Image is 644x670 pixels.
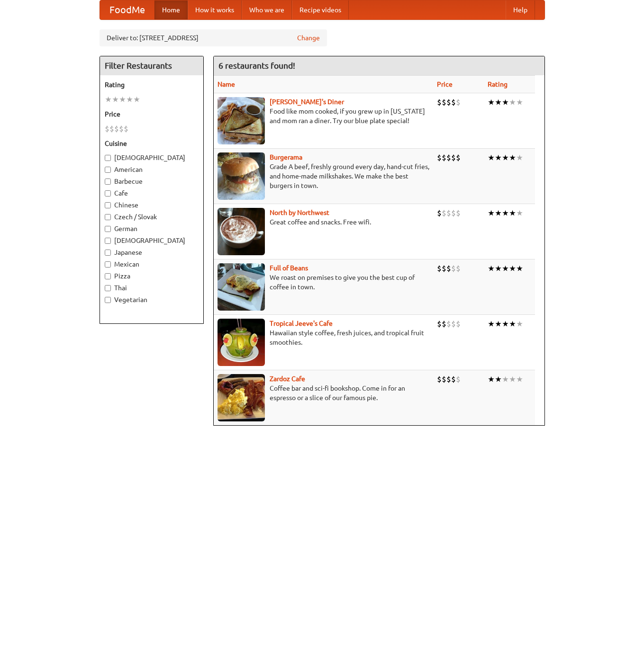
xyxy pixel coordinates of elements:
[105,200,199,210] label: Chinese
[105,94,112,105] li: ★
[105,202,111,208] input: Chinese
[488,319,495,329] li: ★
[105,167,111,173] input: American
[442,208,446,218] li: $
[456,319,461,329] li: $
[442,97,446,107] li: $
[105,188,199,198] label: Cafe
[270,98,344,106] a: [PERSON_NAME]'s Diner
[446,374,451,384] li: $
[105,212,199,222] label: Czech / Slovak
[446,319,451,329] li: $
[105,236,199,245] label: [DEMOGRAPHIC_DATA]
[218,263,265,311] img: beans.jpg
[437,152,442,163] li: $
[488,208,495,218] li: ★
[105,261,111,268] input: Mexican
[270,264,308,272] a: Full of Beans
[446,263,451,274] li: $
[502,319,509,329] li: ★
[509,152,516,163] li: ★
[516,263,523,274] li: ★
[270,209,329,216] a: North by Northwest
[506,0,535,19] a: Help
[126,94,133,105] li: ★
[105,248,199,257] label: Japanese
[218,319,265,366] img: jeeves.jpg
[105,295,199,304] label: Vegetarian
[495,152,502,163] li: ★
[437,319,442,329] li: $
[105,80,199,89] h5: Rating
[488,80,508,88] a: Rating
[105,190,111,197] input: Cafe
[502,374,509,384] li: ★
[442,152,446,163] li: $
[451,152,456,163] li: $
[446,97,451,107] li: $
[451,97,456,107] li: $
[218,152,265,200] img: burgerama.jpg
[242,0,292,19] a: Who we are
[297,33,320,43] a: Change
[516,152,523,163] li: ★
[442,374,446,384] li: $
[270,153,302,161] a: Burgerama
[509,374,516,384] li: ★
[218,208,265,255] img: north.jpg
[502,263,509,274] li: ★
[105,179,111,185] input: Barbecue
[516,374,523,384] li: ★
[437,80,453,88] a: Price
[451,208,456,218] li: $
[488,97,495,107] li: ★
[502,152,509,163] li: ★
[451,319,456,329] li: $
[218,273,429,292] p: We roast on premises to give you the best cup of coffee in town.
[292,0,349,19] a: Recipe videos
[109,124,114,134] li: $
[270,375,305,383] a: Zardoz Cafe
[456,208,461,218] li: $
[502,208,509,218] li: ★
[100,0,154,19] a: FoodMe
[495,319,502,329] li: ★
[105,238,111,244] input: [DEMOGRAPHIC_DATA]
[516,97,523,107] li: ★
[218,107,429,125] p: Food like mom cooked, if you grew up in [US_STATE] and mom ran a diner. Try our blue plate special!
[437,263,442,274] li: $
[218,374,265,421] img: zardoz.jpg
[105,214,111,220] input: Czech / Slovak
[105,285,111,291] input: Thai
[105,226,111,232] input: German
[509,208,516,218] li: ★
[119,94,126,105] li: ★
[516,208,523,218] li: ★
[488,263,495,274] li: ★
[437,208,442,218] li: $
[446,208,451,218] li: $
[218,384,429,402] p: Coffee bar and sci-fi bookshop. Come in for an espresso or a slice of our famous pie.
[451,374,456,384] li: $
[442,263,446,274] li: $
[442,319,446,329] li: $
[105,283,199,293] label: Thai
[105,271,199,281] label: Pizza
[105,224,199,233] label: German
[270,320,333,327] a: Tropical Jeeve's Cafe
[218,80,235,88] a: Name
[509,263,516,274] li: ★
[105,250,111,256] input: Japanese
[456,152,461,163] li: $
[114,124,119,134] li: $
[495,374,502,384] li: ★
[488,152,495,163] li: ★
[105,153,199,162] label: [DEMOGRAPHIC_DATA]
[154,0,188,19] a: Home
[188,0,242,19] a: How it works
